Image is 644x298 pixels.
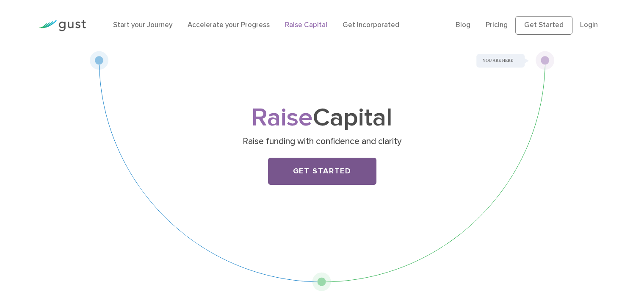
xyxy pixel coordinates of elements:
[456,21,470,29] a: Blog
[580,21,598,29] a: Login
[188,21,270,29] a: Accelerate your Progress
[252,103,313,133] span: Raise
[343,21,399,29] a: Get Incorporated
[158,136,486,148] p: Raise funding with confidence and clarity
[486,21,508,29] a: Pricing
[268,158,376,185] a: Get Started
[155,106,489,130] h1: Capital
[113,21,172,29] a: Start your Journey
[285,21,327,29] a: Raise Capital
[515,16,572,35] a: Get Started
[39,20,86,31] img: Gust Logo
